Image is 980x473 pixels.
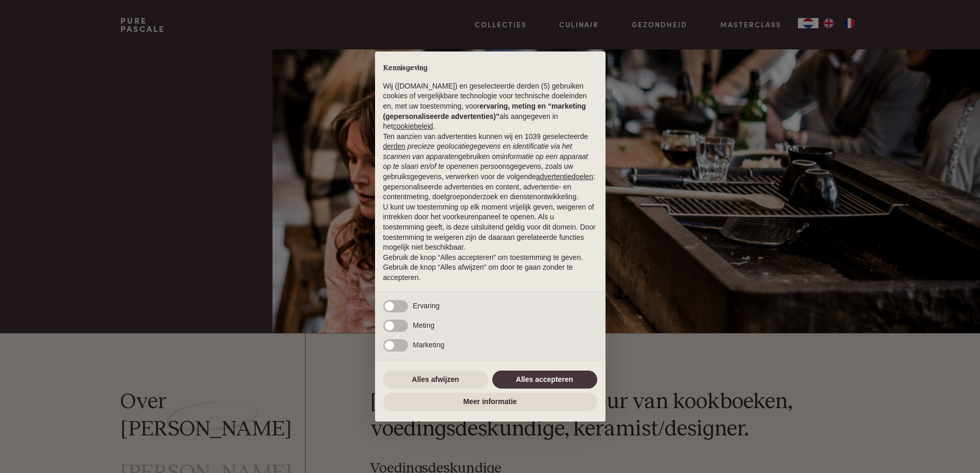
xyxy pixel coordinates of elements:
[383,202,597,253] p: U kunt uw toestemming op elk moment vrijelijk geven, weigeren of intrekken door het voorkeurenpan...
[393,122,433,130] a: cookiebeleid
[413,341,444,349] span: Marketing
[383,253,597,283] p: Gebruik de knop “Alles accepteren” om toestemming te geven. Gebruik de knop “Alles afwijzen” om d...
[492,371,597,389] button: Alles accepteren
[383,371,488,389] button: Alles afwijzen
[536,172,593,182] button: advertentiedoelen
[383,64,597,73] h2: Kennisgeving
[383,142,572,161] em: precieze geolocatiegegevens en identificatie via het scannen van apparaten
[383,81,597,132] p: Wij ([DOMAIN_NAME]) en geselecteerde derden (5) gebruiken cookies of vergelijkbare technologie vo...
[413,302,440,310] span: Ervaring
[383,142,406,152] button: derden
[383,152,589,171] em: informatie op een apparaat op te slaan en/of te openen
[383,102,586,120] strong: ervaring, meting en “marketing (gepersonaliseerde advertenties)”
[383,132,597,202] p: Ten aanzien van advertenties kunnen wij en 1039 geselecteerde gebruiken om en persoonsgegevens, z...
[413,321,435,329] span: Meting
[383,393,597,411] button: Meer informatie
